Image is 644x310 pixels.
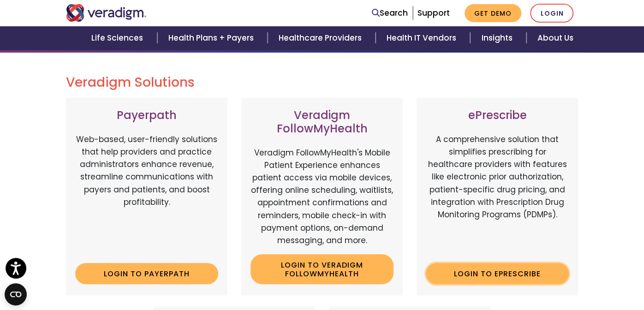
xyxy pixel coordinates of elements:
p: A comprehensive solution that simplifies prescribing for healthcare providers with features like ... [426,133,569,256]
p: Web-based, user-friendly solutions that help providers and practice administrators enhance revenu... [75,133,218,256]
a: Login to Veradigm FollowMyHealth [250,254,394,284]
a: Search [372,7,408,19]
a: Life Sciences [80,26,157,50]
a: Health IT Vendors [376,26,470,50]
img: Veradigm logo [66,4,147,22]
a: Login to Payerpath [75,263,218,284]
a: Insights [470,26,526,50]
a: Login to ePrescribe [426,263,569,284]
h3: Veradigm FollowMyHealth [250,109,394,136]
a: Health Plans + Payers [157,26,268,50]
h3: ePrescribe [426,109,569,122]
a: Support [417,7,450,18]
a: Get Demo [465,4,521,22]
a: About Us [526,26,584,50]
p: Veradigm FollowMyHealth's Mobile Patient Experience enhances patient access via mobile devices, o... [250,147,394,247]
h3: Payerpath [75,109,218,122]
button: Open CMP widget [5,283,27,305]
iframe: Drift Chat Widget [467,244,633,299]
a: Login [530,4,573,23]
a: Healthcare Providers [268,26,376,50]
h2: Veradigm Solutions [66,75,578,90]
